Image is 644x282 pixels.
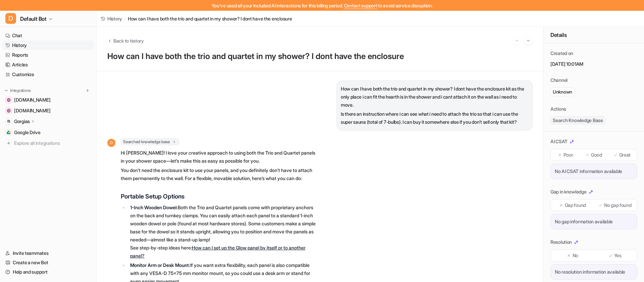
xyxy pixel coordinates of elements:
[3,267,94,277] a: Help and support
[563,152,573,158] p: Poor
[3,138,94,148] a: Explore all integrations
[121,166,317,182] p: You don’t need the enclosure kit to use your panels, and you definitely don’t have to attach them...
[14,138,91,149] span: Explore all integrations
[121,138,179,145] span: Searched knowledge base
[130,262,190,268] strong: Monitor Arm or Desk Mount:
[524,36,533,45] button: Go to next session
[7,109,11,113] img: sauna.space
[107,37,144,44] button: Back to history
[14,118,30,125] p: Gorgias
[7,130,11,134] img: Google Drive
[130,204,317,260] p: Both the Trio and Quartet panels come with proprietary anchors on the back and turnkey clamps. Yo...
[14,97,50,103] span: [DOMAIN_NAME]
[128,15,292,22] span: How can I have both the trio and quartet in my shower? I dont have the enclosure
[3,258,94,267] a: Create a new Bot
[7,119,11,123] img: Gorgias
[550,239,572,245] p: Resolution
[604,202,632,209] p: No gap found
[3,248,94,258] a: Invite teammates
[3,106,94,115] a: sauna.space[DOMAIN_NAME]
[550,106,566,112] p: Actions
[565,202,586,209] p: Gap found
[573,252,578,259] p: No
[107,15,122,22] span: History
[591,152,602,158] p: Good
[5,140,12,147] img: explore all integrations
[3,87,33,94] button: Integrations
[550,61,637,67] p: [DATE] 10:01AM
[544,27,644,43] div: Details
[550,77,568,83] p: Channel
[553,89,572,95] p: Unknown
[3,41,94,50] a: History
[4,88,9,93] img: expand menu
[107,52,533,61] h1: How can I have both the trio and quartet in my shower? I dont have the enclosure
[513,36,521,45] button: Go to previous session
[3,128,94,137] a: Google DriveGoogle Drive
[107,139,115,147] span: D
[619,152,631,158] p: Great
[614,252,622,259] p: Yes
[130,205,178,210] strong: 1-Inch Wooden Dowel:
[113,37,144,44] span: Back to history
[7,98,11,102] img: help.sauna.space
[14,107,50,114] span: [DOMAIN_NAME]
[3,95,94,105] a: help.sauna.space[DOMAIN_NAME]
[555,269,633,275] p: No resolution information available
[550,138,568,145] p: AI CSAT
[14,129,41,136] span: Google Drive
[124,15,126,22] span: /
[555,218,633,225] p: No gap information available
[550,188,587,195] p: Gap in knowledge
[10,88,31,93] p: Integrations
[121,149,317,165] p: Hi [PERSON_NAME]! I love your creative approach to using both the Trio and Quartet panels in your...
[121,192,317,201] h3: Portable Setup Options
[3,31,94,40] a: Chat
[341,110,528,126] p: Is there an instruction where i can see what i need to attach the trio so that i can use the supe...
[515,38,519,44] img: Previous session
[130,245,306,259] a: How can I set up the Glow panel by itself or to another panel?
[101,15,122,22] a: History
[3,60,94,69] a: Articles
[341,85,528,109] p: How can I have both the trio and quartet in my shower? I dont have the enclosure kit as the only ...
[550,116,605,124] span: Search Knowledge Base
[550,50,573,57] p: Created on
[555,168,633,175] p: No AI CSAT information available
[3,50,94,60] a: Reports
[344,3,377,8] span: Contact support
[5,13,16,24] span: D
[526,38,531,44] img: Next session
[20,14,47,23] span: Default Bot
[85,88,90,93] img: menu_add.svg
[3,70,94,79] a: Customize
